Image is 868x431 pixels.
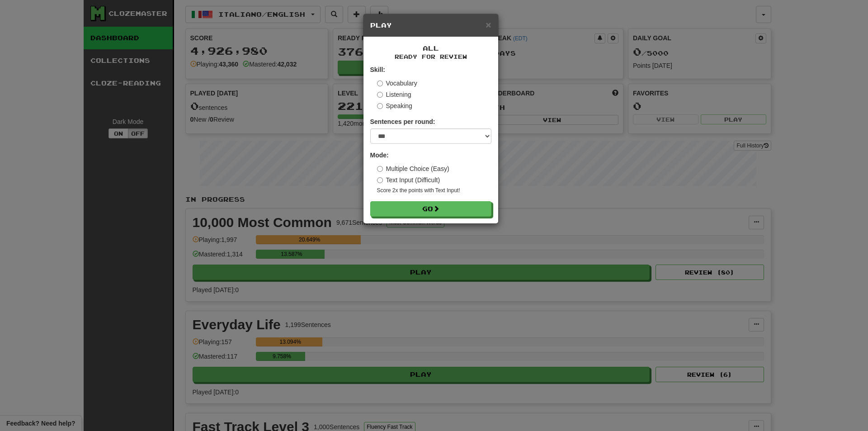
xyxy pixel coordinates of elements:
strong: Skill: [370,66,385,73]
h5: Play [370,21,491,30]
span: × [486,19,491,30]
small: Ready for Review [370,53,491,61]
label: Text Input (Difficult) [377,175,440,185]
input: Vocabulary [377,81,383,86]
input: Multiple Choice (Easy) [377,166,383,172]
button: Go [370,201,491,217]
button: Close [486,20,491,29]
label: Multiple Choice (Easy) [377,164,449,173]
label: Sentences per round: [370,117,435,126]
small: Score 2x the points with Text Input ! [377,187,491,194]
label: Speaking [377,101,412,110]
input: Listening [377,92,383,98]
strong: Mode: [370,152,389,159]
input: Speaking [377,103,383,109]
label: Listening [377,90,411,99]
span: All [423,44,439,52]
input: Text Input (Difficult) [377,177,383,183]
label: Vocabulary [377,79,417,88]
